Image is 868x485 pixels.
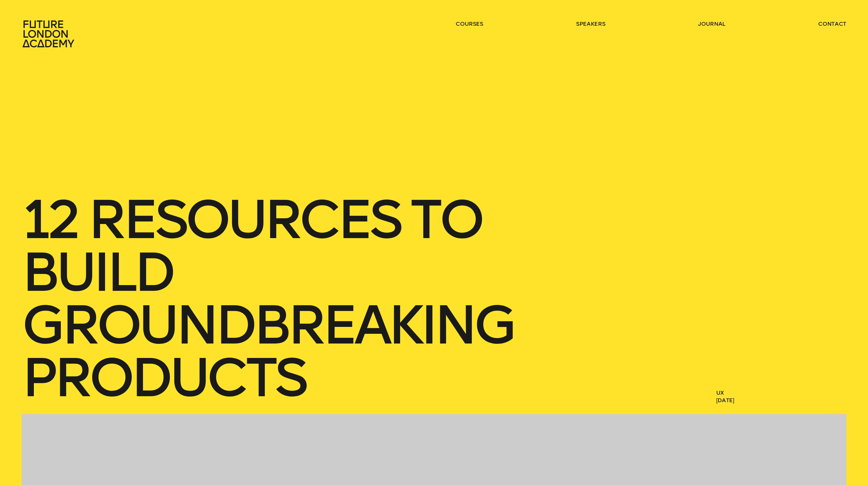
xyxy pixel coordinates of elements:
a: contact [818,20,846,28]
h1: 12 resources to build groundbreaking products [22,193,629,404]
a: speakers [576,20,605,28]
a: courses [456,20,483,28]
a: journal [698,20,725,28]
span: [DATE] [716,397,846,404]
a: UX [716,389,724,396]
